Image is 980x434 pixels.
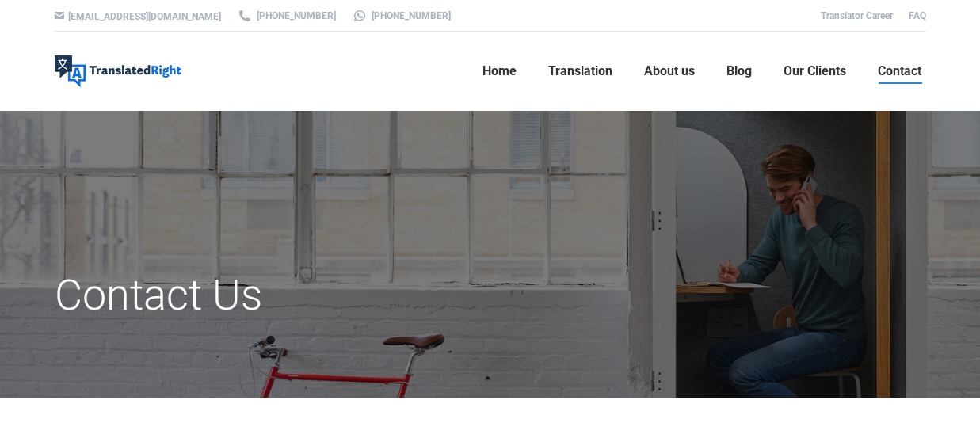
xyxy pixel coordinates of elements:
a: Translation [543,46,617,97]
a: [EMAIL_ADDRESS][DOMAIN_NAME] [68,11,221,22]
span: Home [482,63,517,79]
a: About us [639,46,700,97]
a: Home [478,46,521,97]
span: About us [644,63,695,79]
a: Our Clients [779,46,851,97]
span: Contact [878,63,921,79]
a: Blog [722,46,757,97]
img: Translated Right [55,55,181,87]
a: Translator Career [821,10,893,21]
span: Blog [726,63,752,79]
span: Translation [548,63,612,79]
span: Our Clients [784,63,846,79]
h1: Contact Us [55,269,627,322]
a: [PHONE_NUMBER] [237,9,336,23]
a: [PHONE_NUMBER] [352,9,451,23]
a: Contact [873,46,926,97]
a: FAQ [909,10,926,21]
